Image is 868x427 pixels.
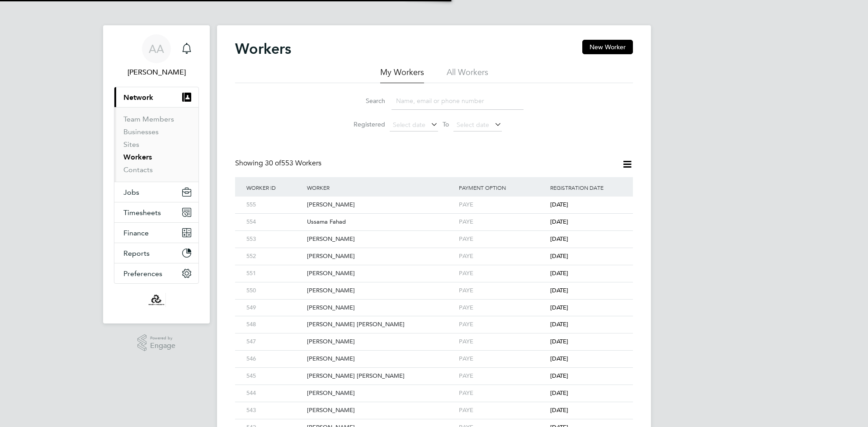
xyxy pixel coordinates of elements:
a: 543[PERSON_NAME]PAYE[DATE] [244,402,624,409]
input: Name, email or phone number [392,92,524,110]
div: 545 [244,368,305,385]
span: To [440,118,452,130]
span: [DATE] [550,355,568,362]
a: 544[PERSON_NAME]PAYE[DATE] [244,385,624,392]
span: Select date [393,121,425,129]
a: 542[PERSON_NAME]PAYE[DATE] [244,419,624,427]
label: Search [344,97,385,105]
button: Network [114,87,198,107]
span: Reports [123,249,150,258]
div: 551 [244,265,305,282]
span: Network [123,93,153,102]
a: 548[PERSON_NAME] [PERSON_NAME]PAYE[DATE] [244,316,624,324]
div: 552 [244,248,305,265]
div: [PERSON_NAME] [305,333,457,350]
span: 553 Workers [265,159,321,168]
div: PAYE [457,265,548,282]
div: PAYE [457,351,548,367]
div: 544 [244,385,305,402]
div: [PERSON_NAME] [305,231,457,248]
div: [PERSON_NAME] [305,248,457,265]
div: PAYE [457,248,548,265]
div: PAYE [457,214,548,230]
div: Ussama Fahad [305,214,457,230]
div: [PERSON_NAME] [305,385,457,402]
a: 546[PERSON_NAME]PAYE[DATE] [244,350,624,358]
div: 554 [244,214,305,230]
div: 555 [244,197,305,213]
span: [DATE] [550,269,568,277]
button: Reports [114,243,198,263]
span: [DATE] [550,252,568,260]
div: [PERSON_NAME] [305,402,457,419]
div: PAYE [457,385,548,402]
label: Registered [344,120,385,128]
a: Workers [123,153,152,161]
li: My Workers [380,67,424,83]
div: Worker ID [244,177,305,198]
span: [DATE] [550,406,568,414]
div: Payment Option [457,177,548,198]
div: PAYE [457,368,548,385]
span: [DATE] [550,235,568,243]
a: Powered byEngage [137,334,176,352]
span: Powered by [150,334,175,342]
img: securityprojectsltd-logo-retina.png [147,293,165,307]
div: Worker [305,177,457,198]
div: 548 [244,316,305,333]
a: 551[PERSON_NAME]PAYE[DATE] [244,265,624,272]
a: Team Members [123,115,174,123]
a: 554Ussama FahadPAYE[DATE] [244,213,624,221]
span: 30 of [265,159,281,168]
div: Showing [235,159,323,168]
div: PAYE [457,316,548,333]
div: 547 [244,333,305,350]
div: 553 [244,231,305,248]
a: 550[PERSON_NAME]PAYE[DATE] [244,282,624,290]
button: New Worker [582,40,633,54]
div: 546 [244,351,305,367]
div: PAYE [457,231,548,248]
span: [DATE] [550,372,568,380]
button: Jobs [114,182,198,202]
span: [DATE] [550,304,568,311]
div: PAYE [457,197,548,213]
div: [PERSON_NAME] [PERSON_NAME] [305,316,457,333]
nav: Main navigation [103,25,210,324]
div: PAYE [457,402,548,419]
div: [PERSON_NAME] [PERSON_NAME] [305,368,457,385]
a: 552[PERSON_NAME]PAYE[DATE] [244,248,624,255]
li: All Workers [447,67,488,83]
div: PAYE [457,300,548,316]
div: [PERSON_NAME] [305,265,457,282]
a: 547[PERSON_NAME]PAYE[DATE] [244,333,624,341]
div: 543 [244,402,305,419]
span: [DATE] [550,286,568,294]
span: [DATE] [550,218,568,225]
a: Go to home page [114,293,199,307]
span: Preferences [123,269,162,278]
div: 549 [244,300,305,316]
h2: Workers [235,40,291,58]
button: Preferences [114,263,198,283]
button: Timesheets [114,202,198,222]
div: [PERSON_NAME] [305,351,457,367]
div: [PERSON_NAME] [305,300,457,316]
div: [PERSON_NAME] [305,282,457,299]
span: [DATE] [550,389,568,397]
a: Sites [123,140,139,149]
div: Network [114,107,198,182]
span: Abdullah Anwar [114,67,199,78]
button: Finance [114,223,198,243]
a: 553[PERSON_NAME]PAYE[DATE] [244,230,624,238]
span: Jobs [123,188,139,197]
div: PAYE [457,282,548,299]
span: [DATE] [550,338,568,345]
span: [DATE] [550,320,568,328]
span: Select date [457,121,489,129]
span: Engage [150,342,175,350]
span: [DATE] [550,201,568,208]
div: 550 [244,282,305,299]
span: AA [149,43,164,55]
a: 555[PERSON_NAME]PAYE[DATE] [244,196,624,204]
